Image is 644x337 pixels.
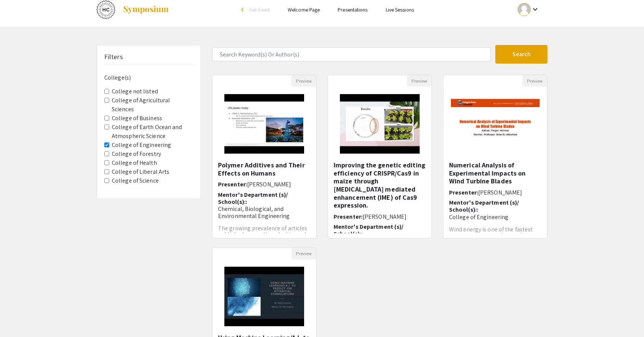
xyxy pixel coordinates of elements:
span: Mentor's Department (s)/ School(s):: [334,223,403,238]
img: <p>Polymer Additives and Their Effects on Humans </p> [217,87,311,161]
label: College of Business [112,114,162,123]
button: Expand account dropdown [510,1,547,18]
div: Open Presentation <p>Numerical Analysis of Experimental Impacts on Wind Turbine Blades</p> [443,75,547,238]
label: College of Forestry [112,150,161,158]
img: HC Thesis Research Fair 2024 [97,0,115,19]
p: Wind energy is one of the fastest growing renewable forms of energy in the [GEOGRAPHIC_DATA] and ... [449,227,542,250]
h5: Polymer Additives and Their Effects on Humans [218,161,310,177]
label: College of Earth Ocean and Atmospheric Science [112,123,193,141]
button: Preview [407,75,432,87]
p: College of Engineering [449,214,542,221]
span: Mentor's Department (s)/ School(s):: [449,199,519,214]
iframe: Chat [6,304,32,331]
a: Presentations [338,6,367,13]
label: College of Science [112,176,159,185]
span: Mentor's Department (s)/ School(s):: [218,191,288,206]
a: Live Sessions [386,6,414,13]
label: College of Liberal Arts [112,167,169,176]
div: Open Presentation <p>Improving the genetic editing efficiency of CRISPR/Cas9 in maize through int... [328,75,432,238]
h5: Filters [104,53,123,61]
a: HC Thesis Research Fair 2024 [97,0,169,19]
span: [PERSON_NAME] [363,213,407,221]
button: Preview [523,75,547,87]
img: <p>Numerical Analysis of Experimental Impacts on Wind Turbine Blades</p> [443,92,547,156]
button: Preview [291,248,316,259]
mat-icon: Expand account dropdown [531,5,540,14]
span: Exit Event [249,6,270,13]
h6: Presenter: [334,213,426,220]
label: College of Engineering [112,141,171,150]
p: Chemical, Biological, and Environmental Engineering [218,205,310,219]
h6: College(s) [104,74,193,81]
img: <p class="ql-align-center">Using Machine Learning/A.I. to Predict Gin Botanical Formulations (Act... [217,259,311,334]
span: [PERSON_NAME] [478,189,522,196]
h5: Numerical Analysis of Experimental Impacts on Wind Turbine Blades [449,161,542,185]
input: Search Keyword(s) Or Author(s) [212,47,491,61]
button: Search [495,45,547,64]
div: Open Presentation <p>Polymer Additives and Their Effects on Humans </p> [212,75,316,238]
h6: Presenter: [218,181,310,188]
a: Welcome Page [288,6,320,13]
button: Preview [291,75,316,87]
h5: Improving the genetic editing efficiency of CRISPR/Cas9 in maize through [MEDICAL_DATA] mediated ... [334,161,426,209]
h6: Presenter: [449,189,542,196]
img: Symposium by ForagerOne [123,5,169,14]
label: College of Agricultural Sciences [112,96,193,114]
label: College not listed [112,87,158,96]
div: arrow_back_ios [241,7,246,12]
p: The growing prevalence of articles published connecting plastics and health concerns has shown a ... [218,225,310,249]
span: [PERSON_NAME] [247,180,291,188]
img: <p>Improving the genetic editing efficiency of CRISPR/Cas9 in maize through intron mediated enhan... [332,87,427,161]
label: College of Health [112,158,157,167]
